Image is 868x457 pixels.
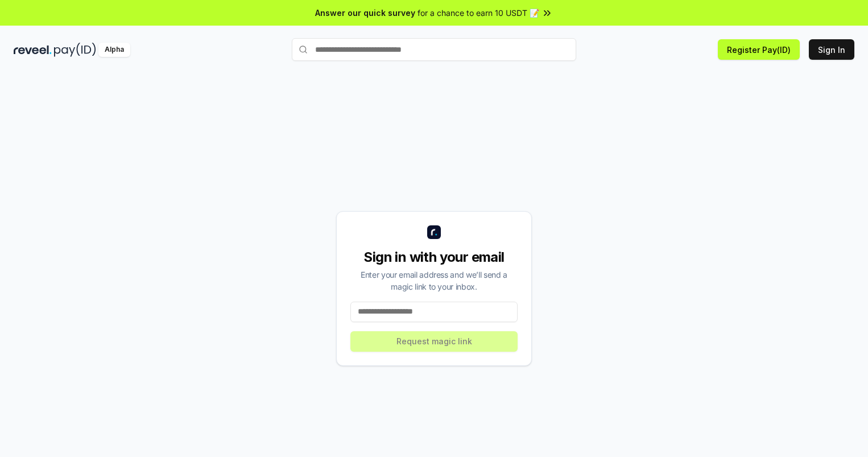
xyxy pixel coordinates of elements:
div: Enter your email address and we’ll send a magic link to your inbox. [350,269,518,293]
img: pay_id [54,43,96,57]
img: reveel_dark [14,43,52,57]
div: Alpha [98,43,130,57]
img: logo_small [427,225,441,239]
div: Sign in with your email [350,248,518,266]
span: Answer our quick survey [315,7,415,19]
button: Register Pay(ID) [718,39,800,60]
button: Sign In [809,39,854,60]
span: for a chance to earn 10 USDT 📝 [418,7,539,19]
